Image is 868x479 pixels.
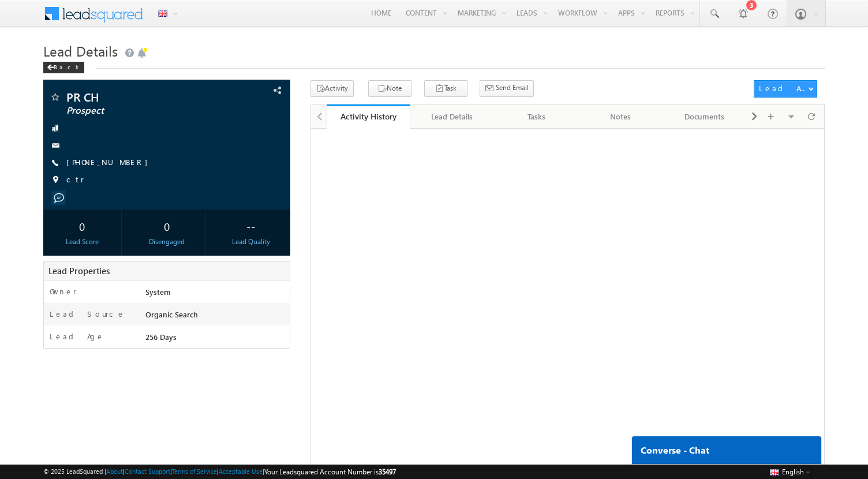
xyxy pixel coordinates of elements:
div: 0 [131,215,203,237]
a: Tasks [495,104,579,129]
a: Notes [579,104,663,129]
label: Owner [50,286,77,297]
div: Lead Actions [759,83,808,93]
span: Send Email [496,83,529,93]
a: Lead Details [410,104,495,129]
a: Activity History [327,104,411,129]
span: 35497 [379,467,396,476]
div: Tasks [504,110,568,124]
a: Terms of Service [172,467,217,475]
label: Lead Source [50,309,125,319]
span: Lead Properties [48,265,110,276]
div: Lead Score [46,237,118,247]
button: Lead Actions [754,80,817,98]
a: About [106,467,123,475]
div: Disengaged [131,237,203,247]
div: System [143,286,290,302]
a: Back [43,61,90,71]
button: English [767,465,813,478]
span: PR CH [66,91,219,103]
div: 0 [46,215,118,237]
div: Lead Quality [215,237,287,247]
button: Activity [310,80,354,97]
div: Notes [588,110,653,124]
button: Send Email [480,80,534,97]
span: Prospect [66,105,219,117]
button: Task [424,80,467,97]
span: Your Leadsquared Account Number is [264,467,396,476]
span: Lead Details [43,42,118,60]
div: -- [215,215,287,237]
a: Contact Support [125,467,170,475]
span: [PHONE_NUMBER] [66,157,154,169]
div: 256 Days [143,331,290,347]
div: Back [43,62,84,73]
span: English [782,467,804,476]
button: Note [368,80,411,97]
a: Documents [663,104,747,129]
a: Acceptable Use [219,467,263,475]
div: Organic Search [143,309,290,325]
span: Converse - Chat [641,445,709,455]
div: Activity History [335,111,402,122]
span: © 2025 LeadSquared | | | | | [43,466,396,477]
div: Lead Details [420,110,484,124]
span: ctr [66,174,84,186]
label: Lead Age [50,331,104,342]
div: Documents [672,110,737,124]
